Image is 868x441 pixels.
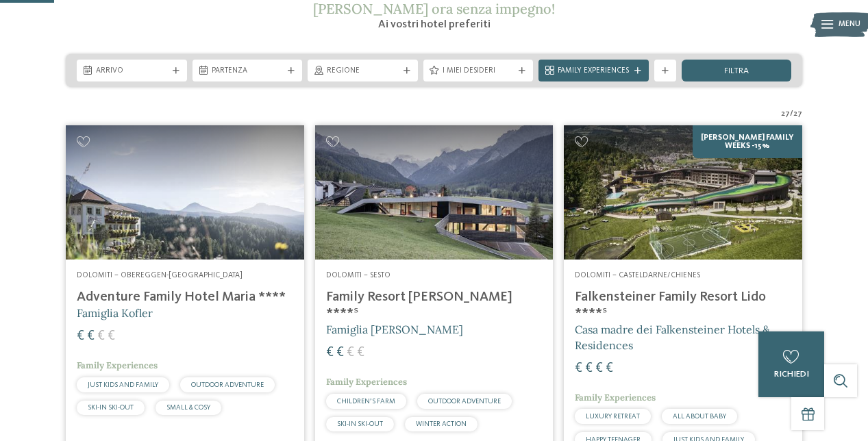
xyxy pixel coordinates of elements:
[326,271,390,279] span: Dolomiti – Sesto
[77,360,158,371] span: Family Experiences
[443,66,514,77] span: I miei desideri
[77,289,293,305] h4: Adventure Family Hotel Maria ****
[585,362,593,375] span: €
[673,413,726,420] span: ALL ABOUT BABY
[575,289,791,322] h4: Falkensteiner Family Resort Lido ****ˢ
[326,376,407,388] span: Family Experiences
[96,66,168,77] span: Arrivo
[336,346,344,360] span: €
[108,329,115,343] span: €
[77,306,153,320] span: Famiglia Kofler
[327,66,399,77] span: Regione
[793,109,802,120] span: 27
[378,19,491,30] span: Ai vostri hotel preferiti
[77,329,84,343] span: €
[790,109,793,120] span: /
[416,420,467,427] span: WINTER ACTION
[758,331,824,397] a: richiedi
[724,67,749,76] span: filtra
[66,125,304,259] img: Adventure Family Hotel Maria ****
[428,398,501,405] span: OUTDOOR ADVENTURE
[558,66,630,77] span: Family Experiences
[595,362,603,375] span: €
[575,323,770,351] span: Casa madre dei Falkensteiner Hotels & Residences
[575,362,582,375] span: €
[77,271,243,279] span: Dolomiti – Obereggen-[GEOGRAPHIC_DATA]
[564,125,802,259] img: Cercate un hotel per famiglie? Qui troverete solo i migliori!
[337,398,395,405] span: CHILDREN’S FARM
[347,346,354,360] span: €
[97,329,105,343] span: €
[606,362,613,375] span: €
[88,381,158,388] span: JUST KIDS AND FAMILY
[575,392,656,403] span: Family Experiences
[326,346,334,360] span: €
[326,323,463,336] span: Famiglia [PERSON_NAME]
[88,404,134,411] span: SKI-IN SKI-OUT
[87,329,95,343] span: €
[191,381,264,388] span: OUTDOOR ADVENTURE
[337,420,383,427] span: SKI-IN SKI-OUT
[166,404,210,411] span: SMALL & COSY
[357,346,364,360] span: €
[575,271,700,279] span: Dolomiti – Casteldarne/Chienes
[781,109,790,120] span: 27
[315,125,554,259] img: Family Resort Rainer ****ˢ
[586,413,640,420] span: LUXURY RETREAT
[212,66,284,77] span: Partenza
[326,289,543,322] h4: Family Resort [PERSON_NAME] ****ˢ
[774,370,809,379] span: richiedi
